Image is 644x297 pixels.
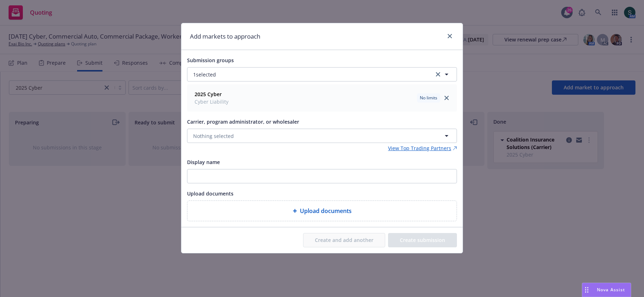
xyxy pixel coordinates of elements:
[420,95,437,101] span: No limits
[195,98,228,105] span: Cyber Liability
[187,201,457,221] div: Upload documents
[300,207,352,215] span: Upload documents
[187,67,457,81] button: 1selectedclear selection
[597,287,625,293] span: Nova Assist
[187,190,233,197] span: Upload documents
[582,283,631,297] button: Nova Assist
[193,132,234,140] span: Nothing selected
[442,94,451,102] a: close
[187,129,457,143] button: Nothing selected
[187,159,220,165] span: Display name
[193,71,216,78] span: 1 selected
[190,32,260,41] h1: Add markets to approach
[187,118,299,125] span: Carrier, program administrator, or wholesaler
[582,283,591,297] div: Drag to move
[388,144,457,152] a: View Top Trading Partners
[195,91,222,98] strong: 2025 Cyber
[446,32,454,40] a: close
[187,57,234,64] span: Submission groups
[434,70,442,79] a: clear selection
